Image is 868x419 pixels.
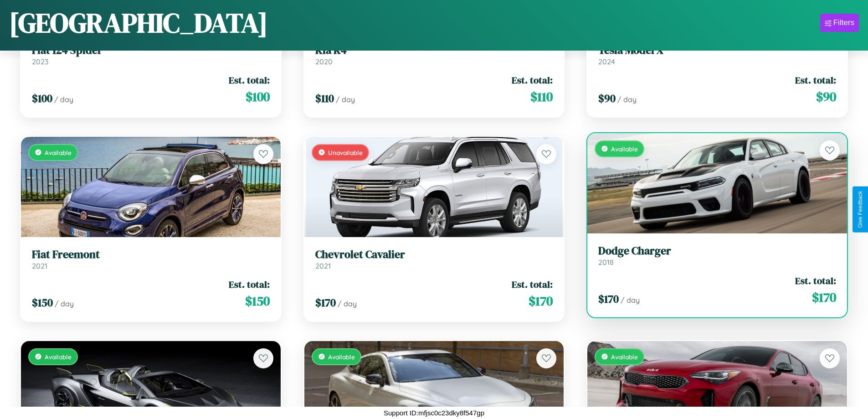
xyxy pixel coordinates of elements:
[598,258,614,267] span: 2018
[529,292,553,310] span: $ 170
[812,288,836,306] span: $ 170
[336,95,355,104] span: / day
[338,299,357,308] span: / day
[598,44,836,57] h3: Tesla Model X
[512,73,553,87] span: Est. total:
[328,353,355,361] span: Available
[55,299,74,308] span: / day
[315,44,553,57] h3: Kia K4
[833,18,854,27] div: Filters
[315,248,553,270] a: Chevrolet Cavalier2021
[795,274,836,287] span: Est. total:
[45,149,72,156] span: Available
[229,278,270,291] span: Est. total:
[315,44,553,66] a: Kia K42020
[32,248,270,261] h3: Fiat Freemont
[611,145,638,153] span: Available
[229,73,270,87] span: Est. total:
[598,244,836,267] a: Dodge Charger2018
[32,44,270,57] h3: Fiat 124 Spider
[598,291,619,306] span: $ 170
[315,295,336,310] span: $ 170
[315,248,553,261] h3: Chevrolet Cavalier
[45,353,72,361] span: Available
[621,295,640,305] span: / day
[32,44,270,66] a: Fiat 124 Spider2023
[315,57,333,66] span: 2020
[32,295,53,310] span: $ 150
[598,91,616,106] span: $ 90
[857,191,863,228] div: Give Feedback
[32,57,48,66] span: 2023
[245,292,270,310] span: $ 150
[384,407,484,419] p: Support ID: mfjsc0c23dky8f547gp
[246,88,270,106] span: $ 100
[598,244,836,258] h3: Dodge Charger
[598,57,615,66] span: 2024
[9,4,268,41] h1: [GEOGRAPHIC_DATA]
[820,14,859,32] button: Filters
[32,261,47,270] span: 2021
[315,261,331,270] span: 2021
[32,248,270,270] a: Fiat Freemont2021
[328,149,363,156] span: Unavailable
[54,95,73,104] span: / day
[598,44,836,66] a: Tesla Model X2024
[611,353,638,361] span: Available
[315,91,334,106] span: $ 110
[32,91,52,106] span: $ 100
[816,88,836,106] span: $ 90
[512,278,553,291] span: Est. total:
[617,95,637,104] span: / day
[795,73,836,87] span: Est. total:
[530,88,553,106] span: $ 110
